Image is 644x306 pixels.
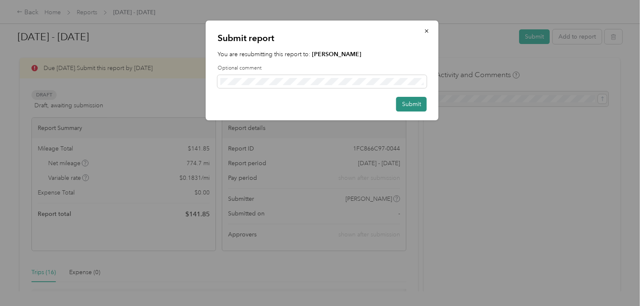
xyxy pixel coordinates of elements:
p: You are resubmitting this report to: [218,50,427,59]
button: Submit [396,97,427,112]
strong: [PERSON_NAME] [312,51,361,58]
p: Submit report [218,32,427,44]
iframe: Everlance-gr Chat Button Frame [597,259,644,306]
label: Optional comment [218,65,427,72]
